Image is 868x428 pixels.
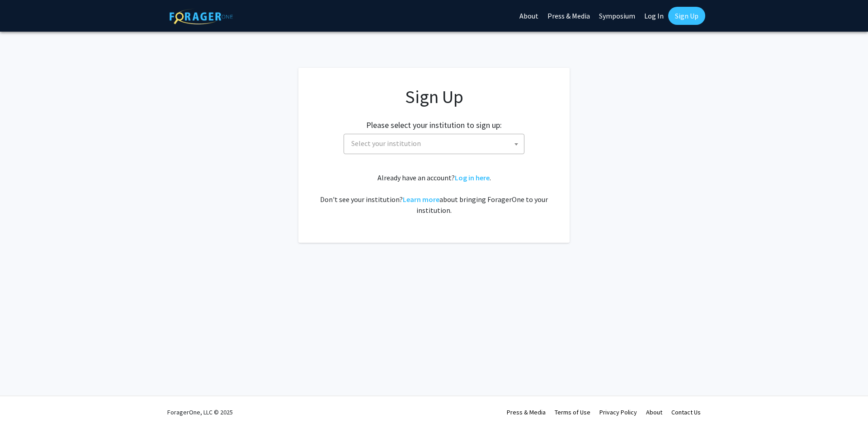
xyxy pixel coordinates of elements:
[344,134,524,154] span: Select your institution
[366,120,502,130] h2: Please select your institution to sign up:
[170,9,233,24] img: ForagerOne Logo
[668,7,705,25] a: Sign Up
[671,408,701,416] a: Contact Us
[555,408,590,416] a: Terms of Use
[646,408,662,416] a: About
[348,134,524,153] span: Select your institution
[403,195,439,204] a: Learn more about bringing ForagerOne to your institution
[351,139,421,148] span: Select your institution
[316,172,552,216] div: Already have an account? . Don't see your institution? about bringing ForagerOne to your institut...
[455,173,490,182] a: Log in here
[167,396,233,428] div: ForagerOne, LLC © 2025
[316,86,552,108] h1: Sign Up
[599,408,637,416] a: Privacy Policy
[507,408,546,416] a: Press & Media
